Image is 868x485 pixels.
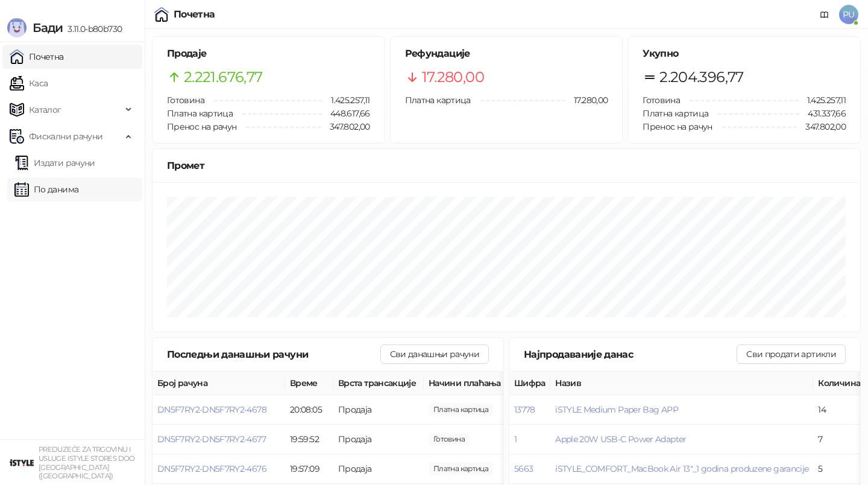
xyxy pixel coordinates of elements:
span: 1.425.257,11 [799,94,846,107]
th: Назив [550,372,813,395]
div: Последњи данашњи рачуни [167,347,380,362]
td: 20:08:05 [285,395,333,425]
span: 1.425.257,11 [322,94,370,107]
td: 19:57:09 [285,454,333,484]
span: PU [839,5,858,24]
a: Почетна [10,45,64,69]
span: Пренос на рачун [643,121,712,132]
th: Врста трансакције [333,372,424,395]
a: По данима [14,177,78,201]
td: 14 [813,395,865,425]
button: 5663 [514,463,533,474]
button: DN5F7RY2-DN5F7RY2-4678 [157,404,266,415]
button: iSTYLE Medium Paper Bag APP [555,404,678,415]
button: 1 [514,434,517,445]
span: 10.900,00 [429,403,493,416]
span: 3.11.0-b80b730 [63,24,122,34]
div: Најпродаваније данас [524,347,737,362]
span: Платна картица [643,108,708,119]
h5: Укупно [643,46,846,61]
th: Шифра [509,372,550,395]
span: 17.280,00 [565,94,608,107]
button: DN5F7RY2-DN5F7RY2-4677 [157,434,266,445]
a: Документација [815,5,834,24]
span: Фискални рачуни [29,124,102,148]
h5: Продаје [167,46,370,61]
button: Apple 20W USB-C Power Adapter [555,434,686,445]
img: 64x64-companyLogo-77b92cf4-9946-4f36-9751-bf7bb5fd2c7d.png [10,451,34,475]
span: Бади [33,21,63,35]
span: 7.000,00 [429,462,493,475]
th: Количина [813,372,865,395]
span: 347.802,00 [321,120,370,133]
span: Платна картица [405,95,471,106]
span: Готовина [167,95,204,106]
small: PREDUZEĆE ZA TRGOVINU I USLUGE ISTYLE STORES DOO [GEOGRAPHIC_DATA] ([GEOGRAPHIC_DATA]) [39,445,135,480]
button: DN5F7RY2-DN5F7RY2-4676 [157,463,266,474]
span: Пренос на рачун [167,121,236,132]
a: Издати рачуни [14,151,95,175]
span: Платна картица [167,108,233,119]
span: Каталог [29,98,61,122]
span: 2.221.676,77 [184,66,262,89]
img: Logo [7,18,27,37]
span: 2.900,00 [429,433,470,446]
button: Сви продати артикли [737,344,846,364]
span: 17.280,00 [422,66,484,89]
span: 431.337,66 [799,107,846,120]
div: Почетна [174,10,215,19]
span: Готовина [643,95,680,106]
td: Продаја [333,395,424,425]
span: 448.617,66 [322,107,370,120]
th: Начини плаћања [424,372,544,395]
h5: Рефундације [405,46,608,61]
a: Каса [10,71,48,95]
button: Сви данашњи рачуни [380,344,489,364]
button: 13778 [514,404,535,415]
td: Продаја [333,425,424,454]
span: 2.204.396,77 [659,66,743,89]
th: Време [285,372,333,395]
span: 347.802,00 [797,120,846,133]
td: 5 [813,454,865,484]
td: 7 [813,425,865,454]
th: Број рачуна [153,372,285,395]
td: Продаја [333,454,424,484]
td: 19:59:52 [285,425,333,454]
div: Промет [167,158,846,173]
button: iSTYLE_COMFORT_MacBook Air 13"_1 godina produzene garancije [555,463,808,474]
